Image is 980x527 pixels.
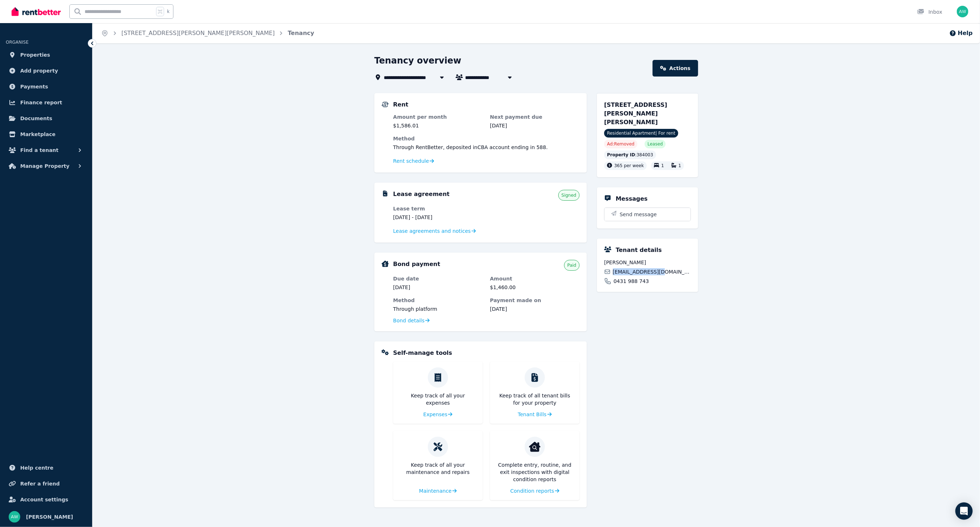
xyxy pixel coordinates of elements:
span: Through RentBetter , deposited in CBA account ending in 588 . [393,144,548,150]
h5: Tenant details [616,246,662,254]
span: Bond details [393,317,425,324]
img: Bond Details [382,261,389,267]
span: Find a tenant [20,146,59,154]
a: Marketplace [6,127,86,141]
span: Paid [567,262,576,268]
span: Finance report [20,98,62,107]
p: Keep track of all your maintenance and repairs [399,461,477,476]
span: Ad: Removed [607,141,635,147]
span: Account settings [20,495,68,504]
span: 1 [679,163,682,168]
a: Actions [653,60,698,77]
div: Inbox [917,8,942,16]
dt: Amount [490,275,580,282]
button: Send message [605,208,691,221]
span: 1 [661,163,664,168]
dt: Payment made on [490,297,580,304]
span: [PERSON_NAME] [604,259,691,266]
span: Maintenance [419,487,452,495]
h1: Tenancy overview [374,55,461,66]
span: Property ID [607,152,635,158]
a: Tenant Bills [518,411,552,418]
dd: $1,460.00 [490,284,580,291]
a: Account settings [6,492,86,507]
img: Andrew Wong [9,511,20,523]
span: 365 per week [614,163,644,168]
span: Marketplace [20,130,55,139]
a: Add property [6,64,86,78]
button: Find a tenant [6,143,86,157]
dd: Through platform [393,305,483,313]
a: Expenses [424,411,453,418]
p: Keep track of all tenant bills for your property [496,392,574,406]
dt: Lease term [393,205,483,212]
span: Signed [562,192,576,198]
div: Open Intercom Messenger [955,502,973,520]
a: Refer a friend [6,476,86,491]
span: 0431 988 743 [614,278,649,285]
span: Documents [20,114,52,123]
img: Andrew Wong [957,6,968,17]
div: : 384003 [604,151,656,159]
a: Help centre [6,461,86,475]
span: Tenant Bills [518,411,547,418]
span: ORGANISE [6,40,29,45]
span: Refer a friend [20,479,60,488]
span: [EMAIL_ADDRESS][DOMAIN_NAME] [613,268,691,275]
a: Finance report [6,95,86,110]
dt: Amount per month [393,113,483,121]
span: Send message [620,211,657,218]
a: Properties [6,48,86,62]
h5: Lease agreement [393,190,450,199]
span: Expenses [424,411,448,418]
a: Rent schedule [393,157,434,165]
a: Condition reports [510,487,559,495]
button: Help [949,29,973,38]
a: Documents [6,111,86,126]
a: Tenancy [288,30,314,36]
span: [STREET_ADDRESS][PERSON_NAME][PERSON_NAME] [604,101,667,126]
span: Help centre [20,463,53,472]
dd: [DATE] [393,284,483,291]
span: [PERSON_NAME] [26,513,73,521]
dd: $1,586.01 [393,122,483,129]
h5: Rent [393,100,408,109]
p: Complete entry, routine, and exit inspections with digital condition reports [496,461,574,483]
a: Maintenance [419,487,457,495]
h5: Messages [616,195,648,203]
dd: [DATE] [490,122,580,129]
span: Manage Property [20,162,69,170]
a: Payments [6,79,86,94]
span: Lease agreements and notices [393,227,471,235]
p: Keep track of all your expenses [399,392,477,406]
dd: [DATE] [490,305,580,313]
dt: Method [393,135,580,142]
a: Bond details [393,317,430,324]
span: k [167,9,169,14]
a: Lease agreements and notices [393,227,476,235]
dt: Due date [393,275,483,282]
button: Manage Property [6,159,86,173]
span: Payments [20,82,48,91]
dd: [DATE] - [DATE] [393,214,483,221]
span: Rent schedule [393,157,429,165]
img: RentBetter [12,6,61,17]
h5: Bond payment [393,260,440,269]
dt: Method [393,297,483,304]
h5: Self-manage tools [393,349,452,357]
span: Add property [20,66,58,75]
img: Condition reports [529,441,541,453]
span: Properties [20,51,50,59]
img: Rental Payments [382,102,389,107]
span: Condition reports [510,487,554,495]
dt: Next payment due [490,113,580,121]
a: [STREET_ADDRESS][PERSON_NAME][PERSON_NAME] [121,30,275,36]
span: Leased [648,141,663,147]
nav: Breadcrumb [93,23,323,43]
span: Residential Apartment | For rent [604,129,678,138]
